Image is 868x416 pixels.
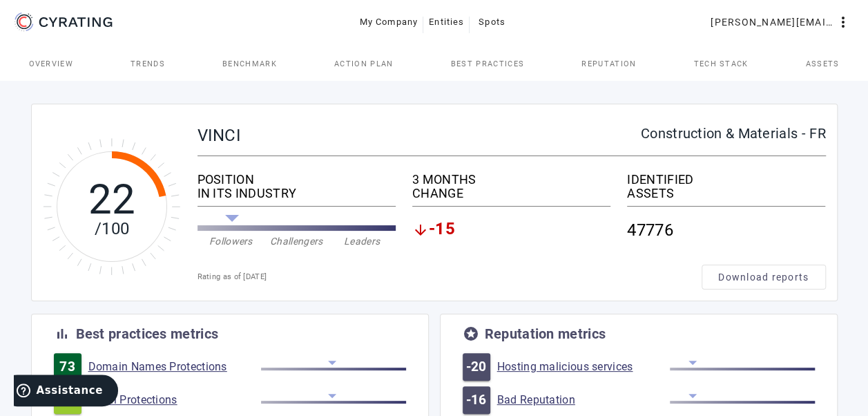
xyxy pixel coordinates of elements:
[197,173,396,187] div: POSITION
[641,126,826,140] div: Construction & Materials - FR
[693,60,748,68] span: Tech Stack
[222,60,277,68] span: Benchmark
[423,10,470,35] button: Entities
[59,360,75,374] span: 73
[627,212,825,248] div: 47776
[412,187,610,200] div: CHANGE
[76,327,219,341] div: Best practices metrics
[412,173,610,187] div: 3 MONTHS
[497,393,670,407] a: Bad Reputation
[94,219,128,238] tspan: /100
[485,327,606,341] div: Reputation metrics
[14,375,118,409] iframe: Ouvre un widget dans lequel vous pouvez trouver plus d’informations
[463,325,479,342] mat-icon: stars
[429,11,464,33] span: Entities
[627,187,825,200] div: ASSETS
[29,60,74,68] span: Overview
[412,222,429,238] mat-icon: arrow_downward
[197,270,702,284] div: Rating as of [DATE]
[264,234,329,248] div: Challengers
[497,360,670,374] a: Hosting malicious services
[479,11,505,33] span: Spots
[329,234,395,248] div: Leaders
[54,325,70,342] mat-icon: bar_chart
[39,17,113,27] g: CYRATING
[198,234,264,248] div: Followers
[429,222,455,238] span: -15
[88,175,135,224] tspan: 22
[835,14,851,30] mat-icon: more_vert
[705,10,857,35] button: [PERSON_NAME][EMAIL_ADDRESS][PERSON_NAME][DOMAIN_NAME]
[702,265,826,290] button: Download reports
[451,60,524,68] span: Best practices
[334,60,394,68] span: Action Plan
[88,393,261,407] a: Email Protections
[197,187,396,200] div: IN ITS INDUSTRY
[131,60,165,68] span: Trends
[466,393,487,407] span: -16
[470,10,514,35] button: Spots
[197,126,641,144] div: VINCI
[627,173,825,187] div: IDENTIFIED
[806,60,840,68] span: Assets
[581,60,636,68] span: Reputation
[88,360,261,374] a: Domain Names Protections
[354,10,424,35] button: My Company
[718,270,809,284] span: Download reports
[360,11,418,33] span: My Company
[466,360,487,374] span: -20
[711,11,835,33] span: [PERSON_NAME][EMAIL_ADDRESS][PERSON_NAME][DOMAIN_NAME]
